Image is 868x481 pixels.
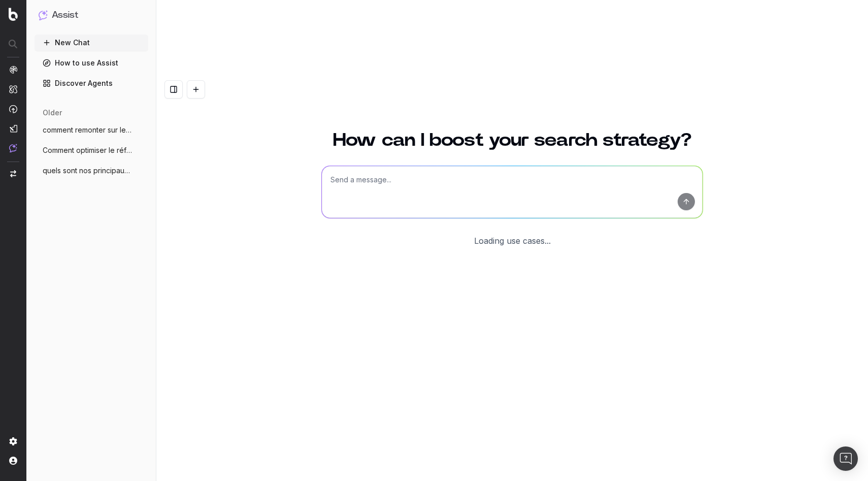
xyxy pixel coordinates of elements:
[52,8,78,22] h1: Assist
[9,437,17,445] img: Setting
[35,35,148,51] button: New Chat
[43,145,132,155] span: Comment optimiser le référencement du pa
[35,163,148,179] button: quels sont nos principaux concurrents su
[35,122,148,138] button: comment remonter sur le mot clé "lit enf
[43,166,132,176] span: quels sont nos principaux concurrents su
[321,131,703,149] h1: How can I boost your search strategy?
[9,124,17,133] img: Studio
[474,235,551,247] div: Loading use cases...
[9,85,17,93] img: Intelligence
[35,55,148,71] a: How to use Assist
[9,144,17,152] img: Assist
[39,10,48,20] img: Assist
[9,8,18,21] img: Botify logo
[35,75,148,91] a: Discover Agents
[10,170,16,177] img: Switch project
[43,125,132,135] span: comment remonter sur le mot clé "lit enf
[43,108,62,118] span: older
[35,142,148,158] button: Comment optimiser le référencement du pa
[39,8,144,22] button: Assist
[9,66,17,74] img: Analytics
[9,105,17,113] img: Activation
[833,446,858,471] div: Open Intercom Messenger
[9,457,17,465] img: My account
